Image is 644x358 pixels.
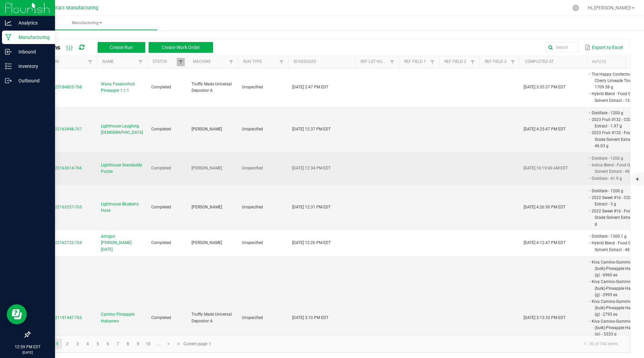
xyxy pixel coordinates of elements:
[110,45,133,50] span: Create Run
[591,194,644,207] li: 2022 Sweet #16 - CO2 Extract - 3 g
[404,59,428,65] a: Ref Field 1Sortable
[12,77,52,85] p: Outbound
[192,205,222,209] span: [PERSON_NAME]
[292,205,331,209] span: [DATE] 12:31 PM EDT
[277,58,285,66] a: Filter
[39,5,98,11] span: CT Contract Manufacturing
[485,59,508,65] a: Ref Field 3Sortable
[102,59,136,65] a: NameSortable
[545,42,579,52] input: Search
[151,240,171,245] span: Completed
[177,58,185,66] a: Filter
[192,127,222,131] span: [PERSON_NAME]
[5,77,12,84] inline-svg: Outbound
[591,233,644,240] li: Distillate - 1300.1 g
[153,59,176,65] a: StatusSortable
[591,208,644,228] li: 2022 Sweet #16 - Food Grade Solvent Extract - 45 g
[30,335,630,353] kendo-pager: Current page: 1
[137,58,145,66] a: Filter
[123,339,133,349] a: Page 8
[192,82,232,93] span: Truffly Made Universal Depositor A
[151,205,171,209] span: Completed
[192,166,222,170] span: [PERSON_NAME]
[524,240,566,245] span: [DATE] 4:12:47 PM EDT
[154,339,163,349] a: Page 11
[227,58,235,66] a: Filter
[34,205,82,209] span: MP-20250822163257-765
[3,350,52,355] p: [DATE]
[361,59,388,65] a: Ref Lot NumberSortable
[3,344,52,350] p: 12:59 PM EDT
[73,339,83,349] a: Page 3
[591,175,644,182] li: Distillate - 41.9 g
[34,127,82,131] span: MP-20250822163948-767
[591,71,644,91] li: The Happy Confection Cherry Limeade Tincture - 1709.58 g
[86,58,94,66] a: Filter
[243,59,277,65] a: Run TypeSortable
[166,341,171,347] span: Go to the next page
[133,339,143,349] a: Page 9
[176,341,181,347] span: Go to the last page
[162,45,200,50] span: Create Work Order
[293,59,353,65] a: ScheduledSortable
[242,240,263,245] span: Unspecified
[101,311,143,324] span: Camino Pineapple Habanero
[149,42,213,53] button: Create Work Order
[103,339,113,349] a: Page 6
[5,48,12,55] inline-svg: Inbound
[292,85,328,89] span: [DATE] 2:47 PM EDT
[193,59,227,65] a: MachineSortable
[444,59,468,65] a: Ref Field 2Sortable
[591,278,644,298] li: Kiva Camino-Gummies (bulk)-Pineapple Habanero (g) - 2995 ea
[34,315,82,320] span: MP-20250821191447-763
[151,85,171,89] span: Completed
[83,339,93,349] a: Page 4
[242,166,263,170] span: Unspecified
[16,20,157,26] span: Manufacturing
[215,339,623,350] kendo-pager-info: 1 - 30 of 740 items
[12,33,52,41] p: Manufacturing
[34,240,82,245] span: MP-20250822162722-764
[591,155,644,162] li: Distillate - 1200 g
[192,312,232,323] span: Truffly Made Universal Depositor A
[292,127,331,131] span: [DATE] 12:37 PM EDT
[101,233,143,253] span: Amigos [PERSON_NAME] [DATE]
[35,42,218,53] div: All Runs
[101,123,143,136] span: Lighthouse Laughing [DEMOGRAPHIC_DATA]
[591,116,644,129] li: 2023 Fruit #132 - CO2 Extract - 1.97 g
[524,315,566,320] span: [DATE] 3:15:32 PM EDT
[12,62,52,70] p: Inventory
[242,127,263,131] span: Unspecified
[35,59,86,65] a: ExtractionSortable
[469,58,477,66] a: Filter
[591,298,644,318] li: Kiva Camino-Gummies (bulk)-Pineapple Habanero (g) - 2795 ea
[174,339,183,349] a: Go to the last page
[524,85,566,89] span: [DATE] 3:35:37 PM EDT
[16,16,157,30] a: Manufacturing
[591,318,644,338] li: Kiva Camino-Gummies (bulk)-Pineapple Habanero (g)- - 5333 g
[5,19,12,26] inline-svg: Analytics
[7,304,27,324] iframe: Resource center
[34,85,82,89] span: MP-20250825184805-768
[572,5,580,11] div: Manage settings
[144,339,153,349] a: Page 10
[113,339,123,349] a: Page 7
[292,166,331,170] span: [DATE] 12:34 PM EDT
[12,48,52,56] p: Inbound
[242,85,263,89] span: Unspecified
[151,315,171,320] span: Completed
[242,205,263,209] span: Unspecified
[525,59,584,65] a: Completed AtSortable
[509,58,517,66] a: Filter
[591,240,644,253] li: Hybrid Blend - Food Grade Solvent Extract - 48 g
[151,127,171,131] span: Completed
[591,90,644,104] li: Hybrid Blend - Food Grade Solvent Extract - 15.225 g
[101,201,143,214] span: Lighthouse Blueberry Haze
[101,81,143,94] span: Wana Passionfruit Pineapple 1:1:1
[292,315,328,320] span: [DATE] 3:10 PM EDT
[588,5,631,10] span: Hi, [PERSON_NAME]!
[34,166,82,170] span: MP-20250822163614-766
[93,339,103,349] a: Page 5
[591,188,644,194] li: Distillate - 1200 g
[164,339,174,349] a: Go to the next page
